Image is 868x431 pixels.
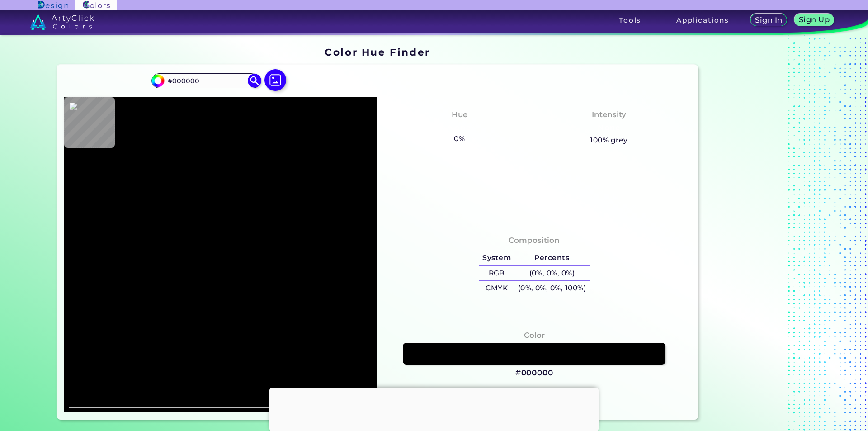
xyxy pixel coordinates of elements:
[30,14,94,30] img: logo_artyclick_colors_white.svg
[69,102,373,408] img: ee9f1b4c-87ea-4977-910a-601fdd4752e5
[515,368,553,379] h3: #000000
[590,134,627,146] h5: 100% grey
[514,266,590,281] h5: (0%, 0%, 0%)
[264,69,286,91] img: icon picture
[514,281,590,296] h5: (0%, 0%, 0%, 100%)
[619,17,641,24] h3: Tools
[479,266,514,281] h5: RGB
[676,17,729,24] h3: Applications
[325,45,430,59] h1: Color Hue Finder
[756,17,781,24] h5: Sign In
[702,43,815,423] iframe: Advertisement
[451,133,468,145] h5: 0%
[452,108,467,121] h4: Hue
[797,14,832,26] a: Sign Up
[444,123,475,133] h3: None
[524,329,545,342] h4: Color
[479,251,514,265] h5: System
[479,281,514,296] h5: CMYK
[269,388,599,429] iframe: Advertisement
[800,16,828,23] h5: Sign Up
[164,75,248,87] input: type color..
[248,74,261,87] img: icon search
[594,123,624,133] h3: None
[509,234,560,247] h4: Composition
[514,251,590,265] h5: Percents
[592,108,626,121] h4: Intensity
[752,14,785,26] a: Sign In
[38,1,68,9] img: ArtyClick Design logo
